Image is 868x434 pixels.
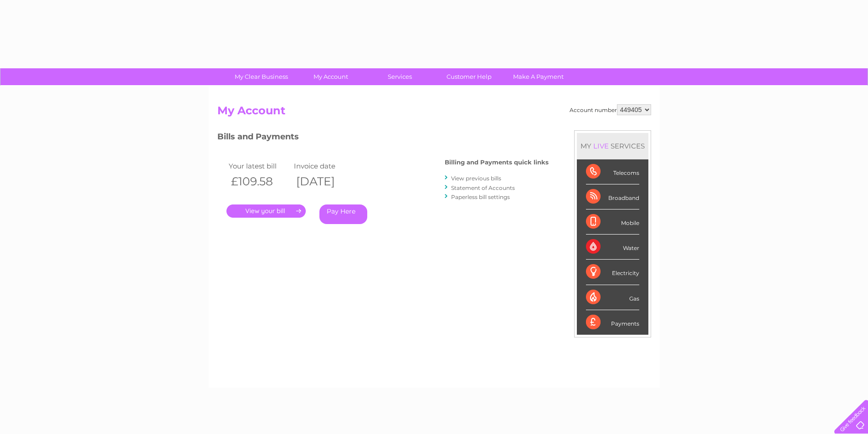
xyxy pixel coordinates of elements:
div: Account number [570,104,651,115]
div: Water [586,235,639,260]
a: My Account [293,68,368,85]
a: Make A Payment [501,68,576,85]
th: £109.58 [226,172,292,191]
a: Paperless bill settings [451,194,510,200]
div: Mobile [586,209,639,235]
a: Customer Help [431,68,507,85]
a: Statement of Accounts [451,184,515,191]
div: Telecoms [586,159,639,184]
div: Broadband [586,184,639,209]
h2: My Account [217,104,651,122]
a: Pay Here [319,204,367,224]
div: Gas [586,285,639,310]
th: [DATE] [292,172,357,191]
div: Electricity [586,260,639,285]
a: Services [362,68,437,85]
div: LIVE [591,142,611,150]
h3: Bills and Payments [217,130,549,146]
td: Your latest bill [226,160,292,172]
h4: Billing and Payments quick links [445,159,549,166]
a: . [226,204,306,218]
div: MY SERVICES [577,133,648,159]
div: Payments [586,310,639,335]
a: View previous bills [451,175,501,182]
td: Invoice date [292,160,357,172]
a: My Clear Business [224,68,299,85]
